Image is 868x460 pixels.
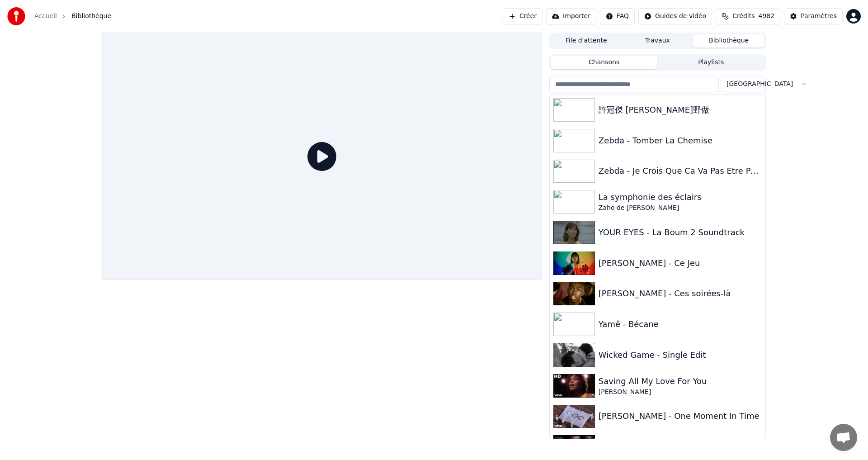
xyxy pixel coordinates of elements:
button: Chansons [551,56,658,69]
button: Playlists [657,56,764,69]
button: File d'attente [551,34,622,47]
div: [PERSON_NAME] [599,388,762,397]
button: Importer [546,8,596,24]
div: La symphonie des éclairs [599,191,762,204]
div: Ouvrir le chat [830,424,857,451]
button: Crédits4982 [716,8,780,24]
div: [PERSON_NAME] - Ces soirées-là [599,287,762,300]
button: Travaux [622,34,693,47]
div: Wicked Game - Single Edit [599,349,762,361]
div: Zebda - Tomber La Chemise [599,134,762,147]
button: Créer [503,8,542,24]
span: 4982 [759,12,775,21]
div: Saving All My Love For You [599,375,762,388]
span: [GEOGRAPHIC_DATA] [726,80,793,89]
span: Bibliothèque [71,12,111,21]
div: [PERSON_NAME] - Ce Jeu [599,257,762,270]
button: FAQ [600,8,635,24]
div: YOUR EYES - La Boum 2 Soundtrack [599,226,762,239]
div: 許冠傑 [PERSON_NAME]野做 [599,104,762,116]
button: Bibliothèque [693,34,764,47]
button: Paramètres [784,8,843,24]
span: Crédits [732,12,755,21]
button: Guides de vidéo [638,8,712,24]
div: Zebda - Je Crois Que Ca Va Pas Etre Possible [599,165,762,177]
div: Zaho de [PERSON_NAME] [599,204,762,213]
nav: breadcrumb [34,12,111,21]
div: Yamê - Bécane [599,318,762,331]
div: Paramètres [801,12,837,21]
div: [PERSON_NAME] - One Moment In Time [599,410,762,422]
img: youka [7,7,25,25]
a: Accueil [34,12,57,21]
